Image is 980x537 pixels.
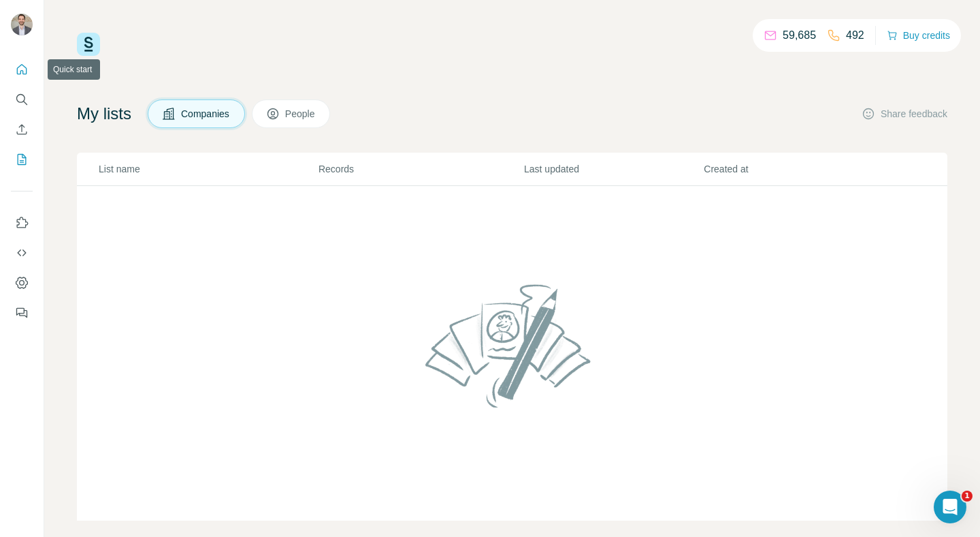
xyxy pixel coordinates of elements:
[77,33,100,56] img: Surfe Logo
[11,241,33,265] button: Use Surfe API
[11,147,33,172] button: My lists
[934,491,966,523] iframe: Intercom live chat
[11,87,33,112] button: Search
[11,301,33,325] button: Feedback
[846,27,864,44] p: 492
[11,57,33,82] button: Quick start
[318,162,523,176] p: Records
[77,103,131,125] h4: My lists
[704,162,882,176] p: Created at
[285,107,316,121] span: People
[181,107,231,121] span: Companies
[962,491,973,502] span: 1
[420,273,605,418] img: No lists found
[887,26,950,45] button: Buy credits
[783,27,816,44] p: 59,685
[524,162,702,176] p: Last updated
[11,14,33,35] img: Avatar
[11,117,33,142] button: Enrich CSV
[99,162,317,176] p: List name
[11,271,33,295] button: Dashboard
[862,107,947,121] button: Share feedback
[11,211,33,235] button: Use Surfe on LinkedIn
